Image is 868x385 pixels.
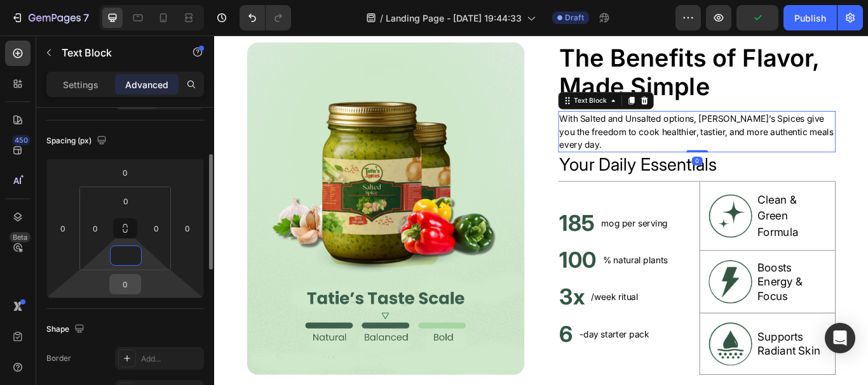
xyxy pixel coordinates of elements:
[147,219,166,238] input: 0px
[451,211,529,226] p: mog per serving
[10,232,31,242] div: Beta
[240,5,291,30] div: Undo/Redo
[62,45,170,60] p: Text Block
[63,78,98,91] p: Settings
[634,182,713,239] p: Clean & Green Formula
[634,263,713,312] p: Boosts Energy & Focus
[401,244,447,280] h2: 100
[178,219,197,238] input: 0
[112,275,138,294] input: 0
[46,321,87,338] div: Shape
[783,5,837,30] button: Publish
[565,12,584,23] span: Draft
[401,330,419,366] h2: 6
[439,297,494,313] p: /week ritual
[214,36,868,385] iframe: Design area
[401,287,433,323] h2: 3x
[112,163,138,182] input: 0
[825,323,855,353] div: Open Intercom Messenger
[426,341,507,356] p: -day starter pack
[86,219,105,238] input: 0px
[576,185,627,236] img: gempages_585906726994182851-ac0580b0-cc8f-48bb-8b98-75227c75df01.png
[557,141,569,152] div: 0
[576,334,627,385] img: gempages_585906726994182851-e6791325-fc11-4955-af45-15b425dfbe7b.png
[401,8,724,78] h2: Rich Text Editor. Editing area: main
[83,10,89,25] p: 7
[386,11,522,25] span: Landing Page - [DATE] 19:44:33
[794,11,826,25] div: Publish
[401,136,724,166] h2: Your Daily Essentials
[141,353,201,365] div: Add...
[417,70,460,82] div: Text Block
[53,219,72,238] input: 0
[401,201,445,237] h2: 185
[12,135,31,145] div: 450
[576,262,627,313] img: gempages_585906726994182851-95f5c177-e1df-4015-b192-7b24c874268f.png
[453,254,529,270] p: % natural plants
[46,353,71,364] div: Border
[402,89,723,135] p: With Salted and Unsalted options, [PERSON_NAME]’s Spices give you the freedom to cook healthier, ...
[5,5,95,30] button: 7
[634,343,713,376] p: Supports Radiant Skin
[401,88,724,136] div: Rich Text Editor. Editing area: main
[380,11,383,25] span: /
[46,133,109,150] div: Spacing (px)
[402,10,723,77] p: The Benefits of Flavor, Made Simple
[113,192,139,211] input: 0px
[125,78,168,91] p: Advanced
